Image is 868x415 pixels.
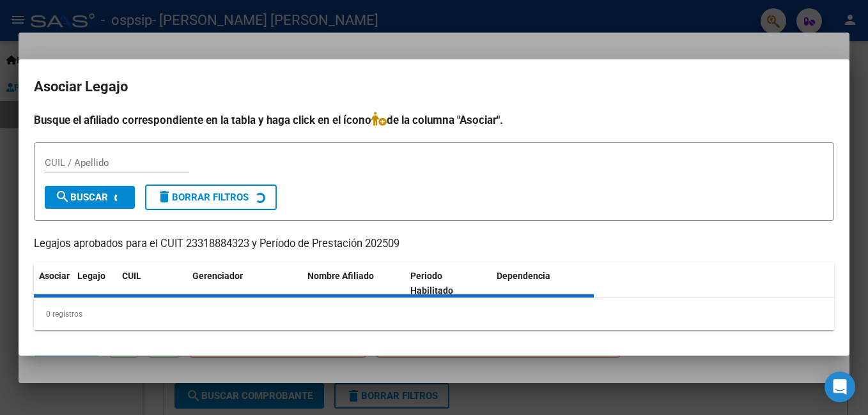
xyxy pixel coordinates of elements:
datatable-header-cell: Asociar [34,262,72,305]
span: Asociar [39,271,70,281]
datatable-header-cell: Gerenciador [187,262,302,305]
button: Buscar [45,186,135,209]
div: Open Intercom Messenger [825,372,855,402]
datatable-header-cell: CUIL [117,262,187,305]
span: CUIL [122,271,141,281]
mat-icon: search [55,189,70,204]
button: Borrar Filtros [145,185,277,210]
div: 0 registros [34,298,834,330]
h4: Busque el afiliado correspondiente en la tabla y haga click en el ícono de la columna "Asociar". [34,112,834,128]
mat-icon: delete [157,189,172,204]
span: Nombre Afiliado [307,271,374,281]
datatable-header-cell: Dependencia [492,262,594,305]
h2: Asociar Legajo [34,75,834,99]
datatable-header-cell: Nombre Afiliado [302,262,405,305]
span: Gerenciador [192,271,243,281]
span: Buscar [55,192,108,203]
span: Dependencia [497,271,550,281]
span: Borrar Filtros [157,192,249,203]
datatable-header-cell: Periodo Habilitado [405,262,492,305]
span: Legajo [77,271,105,281]
p: Legajos aprobados para el CUIT 23318884323 y Período de Prestación 202509 [34,236,834,252]
datatable-header-cell: Legajo [72,262,117,305]
span: Periodo Habilitado [410,271,453,296]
